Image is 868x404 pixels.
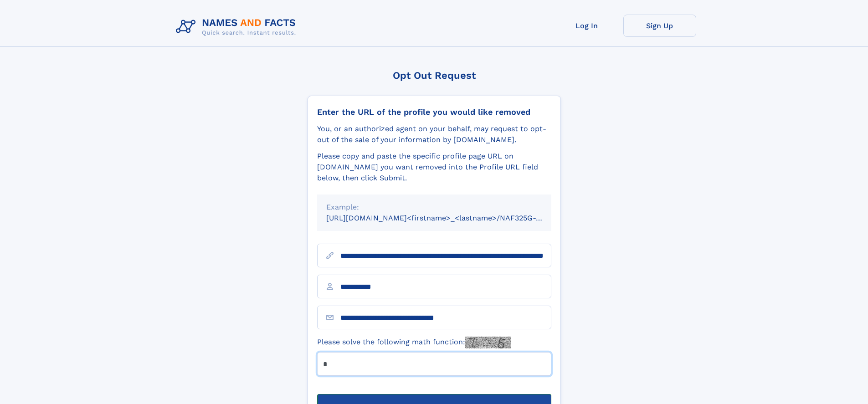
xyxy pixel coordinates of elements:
[172,15,303,39] img: Logo Names and Facts
[317,151,551,184] div: Please copy and paste the specific profile page URL on [DOMAIN_NAME] you want removed into the Pr...
[317,107,551,117] div: Enter the URL of the profile you would like removed
[550,15,623,37] a: Log In
[308,70,561,81] div: Opt Out Request
[326,214,569,222] small: [URL][DOMAIN_NAME]<firstname>_<lastname>/NAF325G-xxxxxxxx
[326,202,542,213] div: Example:
[623,15,696,37] a: Sign Up
[317,337,511,348] label: Please solve the following math function:
[317,123,551,145] div: You, or an authorized agent on your behalf, may request to opt-out of the sale of your informatio...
